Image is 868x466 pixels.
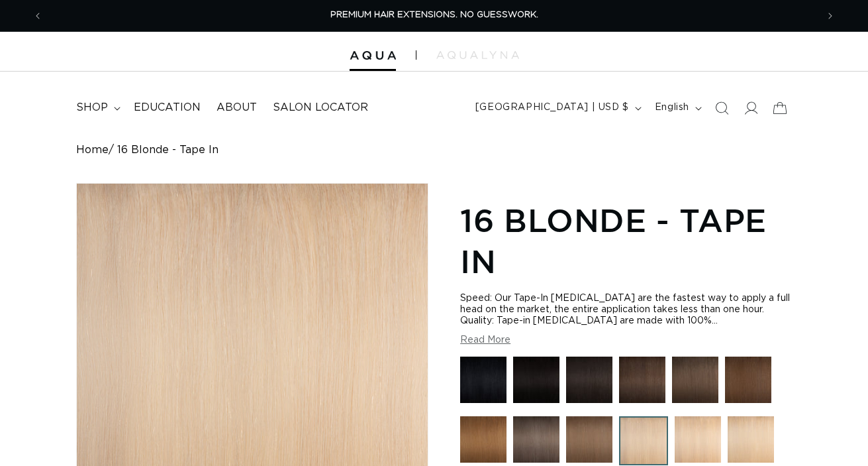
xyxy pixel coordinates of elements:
[672,357,718,410] a: 4AB Medium Ash Brown - Hand Tied Weft
[619,357,665,410] a: 2 Dark Brown - Tape In
[513,416,559,463] img: 8AB Ash Brown - Tape In
[655,101,689,115] span: English
[460,293,792,327] div: Speed: Our Tape-In [MEDICAL_DATA] are the fastest way to apply a full head on the market, the ent...
[23,3,52,29] button: Previous announcement
[566,357,612,403] img: 1B Soft Black - Tape In
[126,93,209,123] a: Education
[816,3,845,29] button: Next announcement
[725,357,771,403] img: 4 Medium Brown - Tape In
[672,357,718,403] img: 4AB Medium Ash Brown - Hand Tied Weft
[134,101,201,115] span: Education
[117,144,218,156] span: 16 Blonde - Tape In
[217,101,257,115] span: About
[76,144,109,156] a: Home
[707,93,736,123] summary: Search
[330,11,538,19] span: PREMIUM HAIR EXTENSIONS. NO GUESSWORK.
[619,357,665,403] img: 2 Dark Brown - Tape In
[647,95,707,121] button: English
[265,93,376,123] a: Salon Locator
[76,101,108,115] span: shop
[566,416,612,463] img: 8 Golden Brown - Tape In
[675,416,721,463] img: 22 Light Blonde - Tape In
[460,357,506,403] img: 1 Black - Tape In
[460,200,792,282] h1: 16 Blonde - Tape In
[513,357,559,403] img: 1N Natural Black - Tape In
[460,416,506,463] img: 6 Light Brown - Tape In
[566,357,612,410] a: 1B Soft Black - Tape In
[76,144,792,156] nav: breadcrumbs
[475,101,629,115] span: [GEOGRAPHIC_DATA] | USD $
[467,95,647,121] button: [GEOGRAPHIC_DATA] | USD $
[619,416,668,465] img: 16 Blonde - Tape In
[350,51,396,60] img: Aqua Hair Extensions
[728,416,774,463] img: 24 Light Golden Blonde - Tape In
[513,357,559,410] a: 1N Natural Black - Tape In
[725,357,771,410] a: 4 Medium Brown - Tape In
[460,335,510,346] button: Read More
[436,51,519,59] img: aqualyna.com
[209,93,265,123] a: About
[273,101,368,115] span: Salon Locator
[68,93,126,123] summary: shop
[460,357,506,410] a: 1 Black - Tape In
